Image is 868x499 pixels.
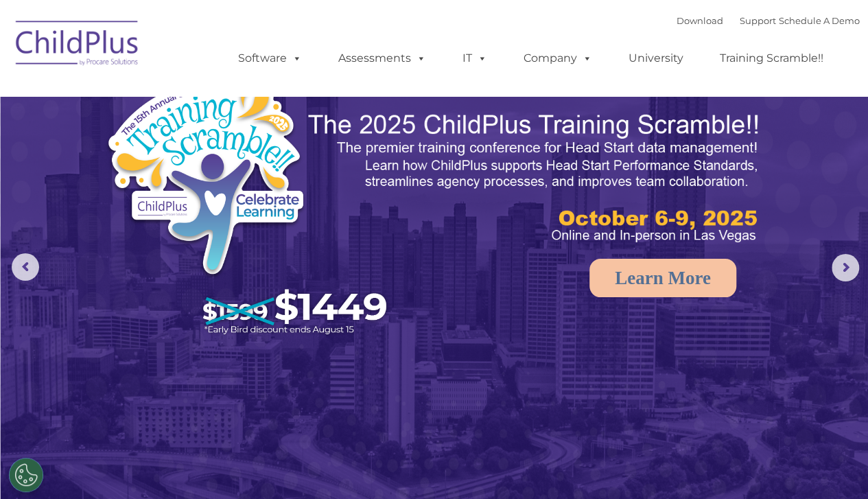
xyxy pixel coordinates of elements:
[740,15,776,26] a: Support
[510,45,606,72] a: Company
[449,45,501,72] a: IT
[677,15,860,26] font: |
[191,147,249,157] span: Phone number
[677,15,723,26] a: Download
[779,15,860,26] a: Schedule A Demo
[224,45,316,72] a: Software
[9,11,146,80] img: ChildPlus by Procare Solutions
[615,45,697,72] a: University
[9,458,43,492] button: Cookies Settings
[191,91,233,101] span: Last name
[706,45,837,72] a: Training Scramble!!
[325,45,440,72] a: Assessments
[589,259,736,297] a: Learn More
